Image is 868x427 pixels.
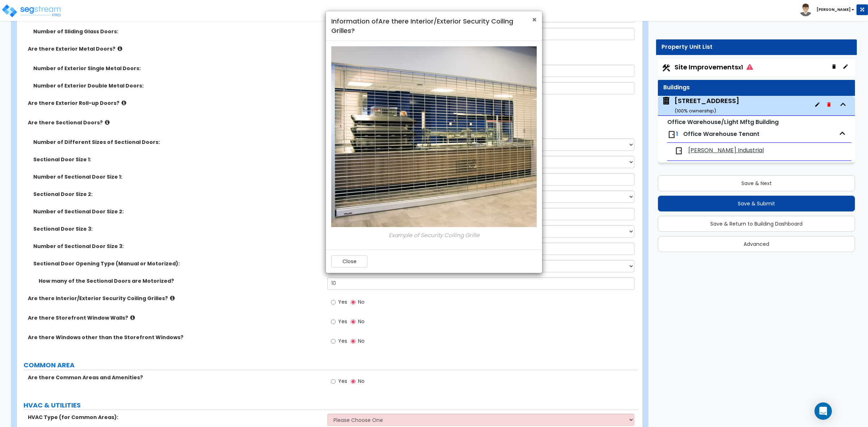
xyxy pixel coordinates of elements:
i: Example of Security Coiling Grille [389,231,480,239]
h4: Information of Are there Interior/Exterior Security Coiling Grilles? [331,17,537,35]
button: Close [532,16,537,24]
div: Open Intercom Messenger [814,402,832,420]
img: security-coiling-grilles1-min.jpg [331,46,603,227]
span: × [532,14,537,25]
button: Close [331,255,367,268]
